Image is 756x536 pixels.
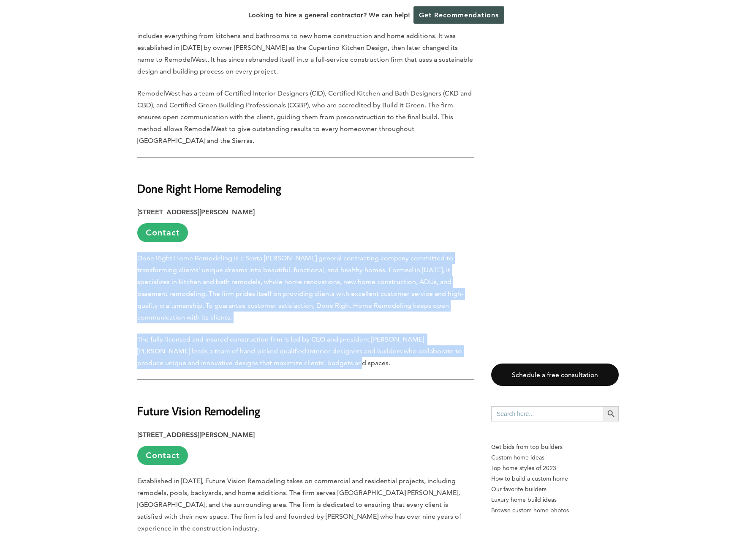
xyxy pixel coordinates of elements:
[491,442,619,452] p: Get bids from top builders
[137,431,255,439] strong: [STREET_ADDRESS][PERSON_NAME]
[137,181,281,196] strong: Done Right Home Remodeling
[491,452,619,463] a: Custom home ideas
[491,473,619,484] a: How to build a custom home
[137,403,260,418] strong: Future Vision Remodeling
[137,18,474,77] p: RemodelWest is a design-build construction company specializing in residential remodeling. Its po...
[594,475,746,526] iframe: Drift Widget Chat Controller
[491,484,619,495] a: Our favorite builders
[137,88,474,147] p: RemodelWest has a team of Certified Interior Designers (CID), Certified Kitchen and Bath Designer...
[137,475,474,534] p: Established in [DATE], Future Vision Remodeling takes on commercial and residential projects, inc...
[491,495,619,505] a: Luxury home build ideas
[137,334,474,369] p: The fully-licensed and insured construction firm is led by CEO and president [PERSON_NAME]. [PERS...
[137,208,255,216] strong: [STREET_ADDRESS][PERSON_NAME]
[491,505,619,516] a: Browse custom home photos
[491,406,604,421] input: Search here...
[491,364,619,386] a: Schedule a free consultation
[137,223,188,242] a: Contact
[413,6,504,24] a: Get Recommendations
[137,446,188,465] a: Contact
[606,409,616,418] svg: Search
[491,463,619,473] a: Top home styles of 2023
[137,252,474,323] p: Done Right Home Remodeling is a Santa [PERSON_NAME] general contracting company committed to tran...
